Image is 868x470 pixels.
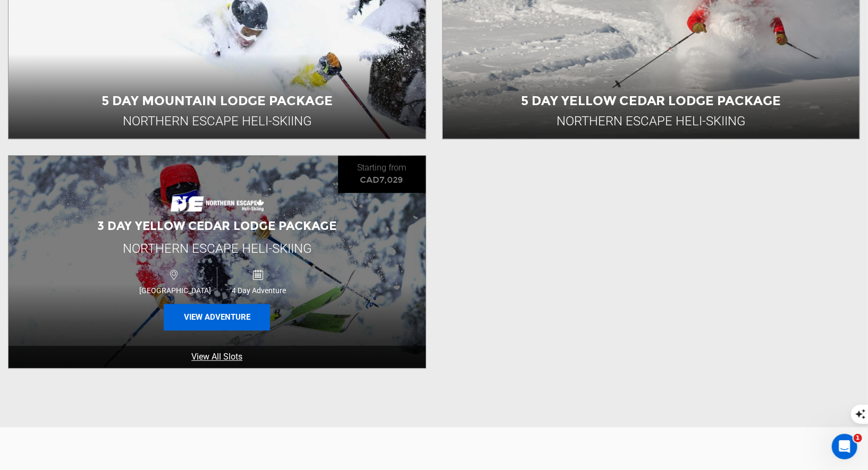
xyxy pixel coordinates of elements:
[123,241,311,256] span: Northern Escape Heli-Skiing
[9,346,426,369] a: View All Slots
[217,286,300,295] span: 4 Day Adventure
[169,186,265,212] img: images
[832,434,857,459] iframe: Intercom live chat
[97,219,336,233] span: 3 Day Yellow Cedar Lodge Package
[164,304,270,330] button: View Adventure
[133,286,217,295] span: [GEOGRAPHIC_DATA]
